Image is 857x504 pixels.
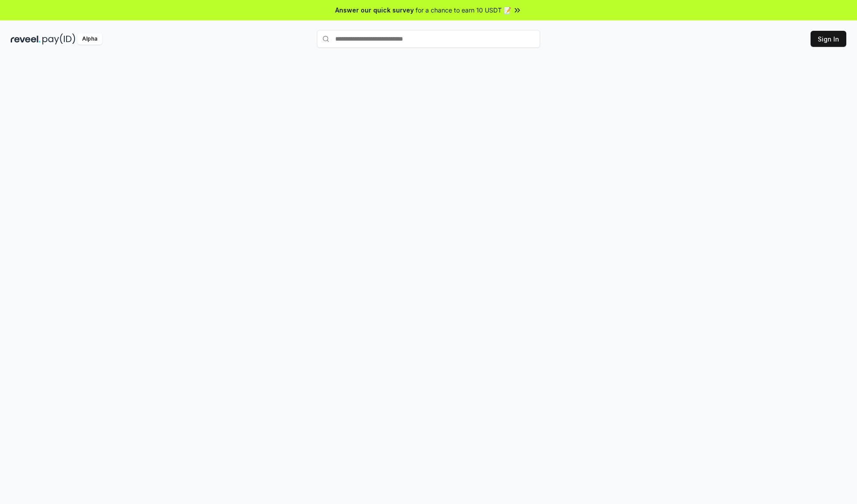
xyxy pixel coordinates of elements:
div: Alpha [77,33,102,45]
span: Answer our quick survey [335,5,414,15]
img: reveel_dark [11,33,41,45]
img: pay_id [42,33,75,45]
button: Sign In [811,31,846,47]
span: for a chance to earn 10 USDT 📝 [416,5,511,15]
